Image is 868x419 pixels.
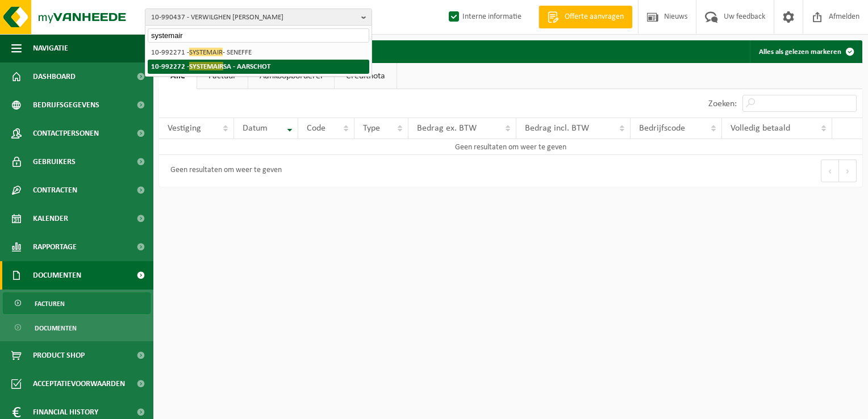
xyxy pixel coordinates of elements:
[33,370,125,398] span: Acceptatievoorwaarden
[821,160,839,182] button: Previous
[33,91,99,119] span: Bedrijfsgegevens
[708,99,737,108] label: Zoeken:
[148,45,369,60] li: 10-992271 - - SENEFFE
[33,261,81,290] span: Documenten
[189,48,223,56] span: SYSTEMAIR
[307,124,325,133] span: Code
[731,124,790,133] span: Volledig betaald
[33,148,76,176] span: Gebruikers
[35,293,65,315] span: Facturen
[750,40,861,63] button: Alles als gelezen markeren
[165,161,282,181] div: Geen resultaten om weer te geven
[363,124,380,133] span: Type
[839,160,857,182] button: Next
[189,62,223,70] span: SYSTEMAIR
[562,11,627,23] span: Offerte aanvragen
[33,176,77,204] span: Contracten
[148,28,369,43] input: Zoeken naar gekoppelde vestigingen
[3,292,151,314] a: Facturen
[417,124,477,133] span: Bedrag ex. BTW
[33,233,77,261] span: Rapportage
[33,341,85,370] span: Product Shop
[33,34,68,62] span: Navigatie
[33,62,76,91] span: Dashboard
[151,9,357,26] span: 10-990437 - VERWILGHEN [PERSON_NAME]
[159,139,862,155] td: Geen resultaten om weer te geven
[33,204,68,233] span: Kalender
[168,124,201,133] span: Vestiging
[525,124,589,133] span: Bedrag incl. BTW
[639,124,685,133] span: Bedrijfscode
[539,6,632,28] a: Offerte aanvragen
[151,62,270,70] strong: 10-992272 - SA - AARSCHOT
[243,124,268,133] span: Datum
[33,119,99,148] span: Contactpersonen
[35,317,77,339] span: Documenten
[145,9,372,26] button: 10-990437 - VERWILGHEN [PERSON_NAME]
[446,9,521,26] label: Interne informatie
[3,317,151,338] a: Documenten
